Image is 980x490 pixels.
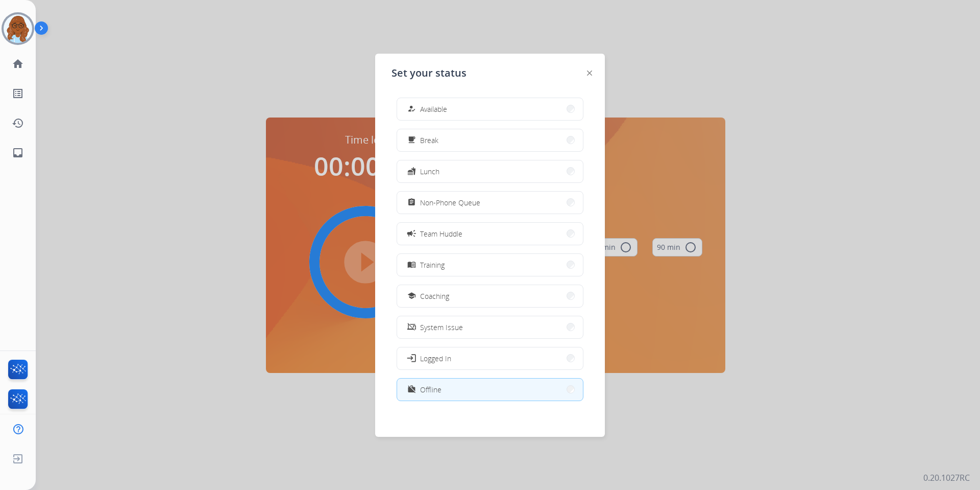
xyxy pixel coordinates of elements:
button: Lunch [397,160,583,182]
span: Team Huddle [420,228,462,239]
mat-icon: work_off [407,385,416,394]
span: Break [420,135,438,146]
p: 0.20.1027RC [923,472,970,484]
button: Logged In [397,347,583,369]
mat-icon: login [406,353,416,363]
button: System Issue [397,316,583,338]
mat-icon: history [12,117,24,129]
mat-icon: menu_book [407,261,416,269]
span: Offline [420,384,442,395]
span: Non-Phone Queue [420,197,480,208]
span: Training [420,260,445,270]
mat-icon: home [12,58,24,70]
mat-icon: assignment [407,198,416,207]
img: close-button [587,71,592,76]
mat-icon: fastfood [407,167,416,176]
mat-icon: list_alt [12,87,24,100]
span: Logged In [420,353,451,364]
button: Break [397,129,583,151]
span: Set your status [391,66,467,80]
mat-icon: school [407,292,416,300]
button: Training [397,254,583,276]
span: System Issue [420,322,463,333]
img: avatar [4,14,32,43]
button: Team Huddle [397,223,583,245]
mat-icon: campaign [406,228,416,239]
button: Coaching [397,285,583,307]
mat-icon: phonelink_off [407,323,416,332]
button: Non-Phone Queue [397,192,583,214]
span: Available [420,104,447,114]
button: Offline [397,379,583,401]
mat-icon: free_breakfast [407,136,416,145]
mat-icon: inbox [12,147,24,159]
button: Available [397,98,583,120]
span: Lunch [420,166,439,177]
mat-icon: how_to_reg [407,105,416,113]
span: Coaching [420,291,449,301]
